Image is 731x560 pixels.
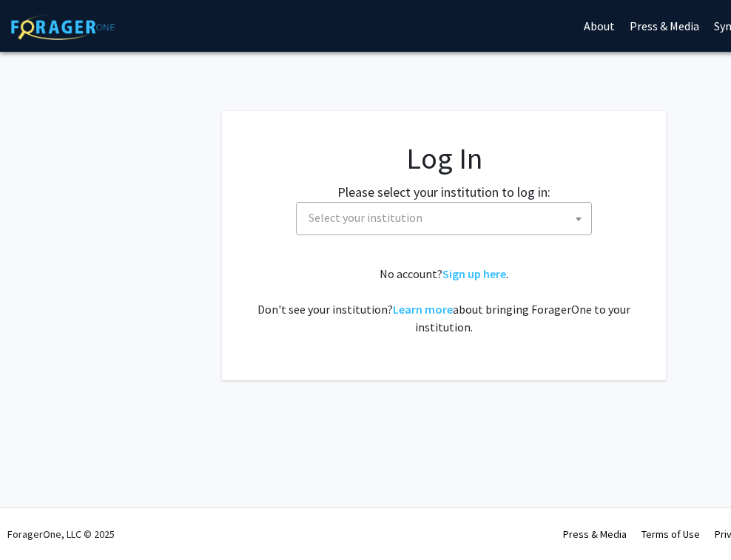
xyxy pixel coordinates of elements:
a: Terms of Use [641,527,700,541]
span: Select your institution [296,202,592,235]
span: Select your institution [309,210,422,225]
iframe: Chat [11,493,63,549]
span: Select your institution [303,203,591,233]
div: No account? . Don't see your institution? about bringing ForagerOne to your institution. [252,265,636,336]
div: ForagerOne, LLC © 2025 [7,508,115,560]
a: Sign up here [442,266,506,281]
label: Please select your institution to log in: [337,182,550,202]
img: ForagerOne Logo [11,14,115,40]
a: Learn more about bringing ForagerOne to your institution [393,302,453,317]
a: Press & Media [563,527,627,541]
h1: Log In [252,141,636,176]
